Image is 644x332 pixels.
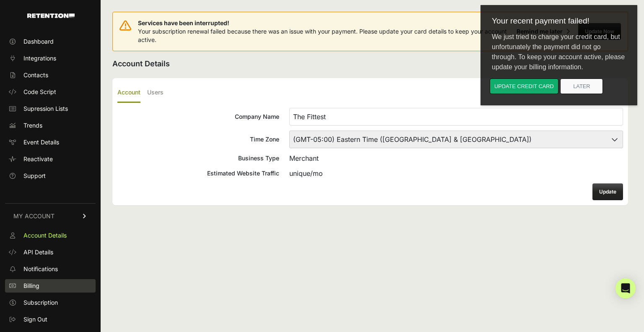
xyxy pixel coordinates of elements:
[5,262,96,276] a: Notifications
[5,10,152,26] div: Your recent payment failed!
[23,248,53,256] span: API Details
[289,131,623,148] select: Time Zone
[5,279,96,293] a: Billing
[117,112,279,121] div: Company Name
[23,37,54,46] span: Dashboard
[23,155,53,163] span: Reactivate
[5,169,96,183] a: Support
[23,54,56,63] span: Integrations
[80,78,122,94] button: Later
[23,298,58,307] span: Subscription
[5,152,96,166] a: Reactivate
[138,28,507,43] span: Your subscription renewal failed because there was an issue with your payment. Please update your...
[147,83,164,103] label: Users
[112,58,628,70] h2: Account Details
[5,35,96,48] a: Dashboard
[5,119,96,132] a: Trends
[23,265,58,273] span: Notifications
[5,52,96,65] a: Integrations
[289,153,623,163] div: Merchant
[5,203,96,229] a: MY ACCOUNT
[138,19,513,27] span: Services have been interrupted!
[5,68,96,82] a: Contacts
[23,71,48,79] span: Contacts
[5,26,152,78] div: We just tried to charge your credit card, but unfortunately the payment did not go through. To ke...
[27,13,75,18] img: Retention.com
[23,172,46,180] span: Support
[5,246,96,259] a: API Details
[615,278,636,298] div: Open Intercom Messenger
[5,85,96,99] a: Code Script
[23,282,39,290] span: Billing
[23,121,42,130] span: Trends
[5,102,96,115] a: Supression Lists
[5,296,96,309] a: Subscription
[289,168,623,178] div: unique/mo
[117,169,279,178] div: Estimated Website Traffic
[289,108,623,125] input: Company Name
[592,183,623,200] button: Update
[13,212,55,220] span: MY ACCOUNT
[117,154,279,162] div: Business Type
[23,138,59,146] span: Event Details
[5,313,96,326] a: Sign Out
[23,105,68,113] span: Supression Lists
[117,135,279,144] div: Time Zone
[117,83,140,103] label: Account
[23,88,56,96] span: Code Script
[23,231,67,240] span: Account Details
[5,136,96,149] a: Event Details
[5,229,96,242] a: Account Details
[9,78,78,94] button: Update credit card
[23,315,47,324] span: Sign Out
